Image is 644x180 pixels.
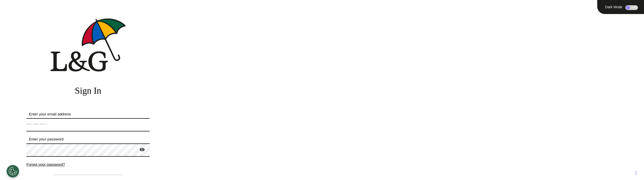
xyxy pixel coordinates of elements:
[26,85,150,96] h2: Sign In
[186,15,644,29] div: ENGAGE.
[26,162,65,166] span: Forgot your password?
[26,136,150,142] label: Enter your password
[603,5,624,9] div: Dark Mode
[186,29,644,44] div: EMPOWER.
[625,5,638,10] div: OFF
[186,44,644,58] div: TRANSFORM.
[7,165,19,177] button: Open Preferences
[50,18,126,72] img: company logo
[26,111,150,117] label: Enter your email address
